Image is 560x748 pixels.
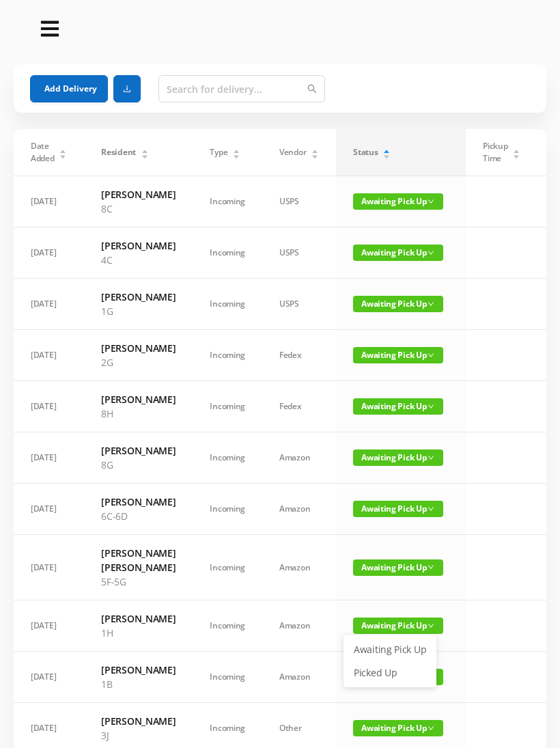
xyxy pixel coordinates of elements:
[101,290,176,304] h6: [PERSON_NAME]
[353,398,443,415] span: Awaiting Pick Up
[513,148,520,152] i: icon: caret-up
[346,639,434,661] a: Awaiting Pick Up
[101,253,176,267] p: 4C
[193,227,262,279] td: Incoming
[262,432,336,484] td: Amazon
[210,146,227,158] span: Type
[262,535,336,600] td: Amazon
[262,652,336,703] td: Amazon
[428,505,434,512] i: icon: down
[101,495,176,509] h6: [PERSON_NAME]
[428,564,434,570] i: icon: down
[14,330,84,381] td: [DATE]
[311,148,319,156] div: Sort
[428,301,434,307] i: icon: down
[14,652,84,703] td: [DATE]
[193,484,262,535] td: Incoming
[383,148,391,152] i: icon: caret-up
[233,148,240,152] i: icon: caret-up
[262,381,336,432] td: Fedex
[233,153,240,157] i: icon: caret-down
[353,720,443,736] span: Awaiting Pick Up
[101,238,176,253] h6: [PERSON_NAME]
[101,202,176,216] p: 8C
[14,535,84,600] td: [DATE]
[428,198,434,205] i: icon: down
[262,484,336,535] td: Amazon
[353,193,443,210] span: Awaiting Pick Up
[101,714,176,728] h6: [PERSON_NAME]
[59,153,67,157] i: icon: caret-down
[101,663,176,677] h6: [PERSON_NAME]
[428,249,434,256] i: icon: down
[193,279,262,330] td: Incoming
[14,279,84,330] td: [DATE]
[14,432,84,484] td: [DATE]
[14,484,84,535] td: [DATE]
[353,296,443,312] span: Awaiting Pick Up
[353,618,443,634] span: Awaiting Pick Up
[262,330,336,381] td: Fedex
[193,535,262,600] td: Incoming
[193,432,262,484] td: Incoming
[232,148,240,156] div: Sort
[353,245,443,261] span: Awaiting Pick Up
[193,176,262,227] td: Incoming
[428,725,434,732] i: icon: down
[101,304,176,318] p: 1G
[262,279,336,330] td: USPS
[14,381,84,432] td: [DATE]
[346,662,434,684] a: Picked Up
[101,677,176,691] p: 1B
[193,600,262,652] td: Incoming
[141,148,149,156] div: Sort
[353,347,443,363] span: Awaiting Pick Up
[512,148,520,156] div: Sort
[141,148,148,152] i: icon: caret-up
[353,501,443,517] span: Awaiting Pick Up
[383,153,391,157] i: icon: caret-down
[353,559,443,576] span: Awaiting Pick Up
[101,187,176,202] h6: [PERSON_NAME]
[101,626,176,640] p: 1H
[428,352,434,359] i: icon: down
[101,611,176,626] h6: [PERSON_NAME]
[382,148,391,156] div: Sort
[101,341,176,355] h6: [PERSON_NAME]
[101,392,176,406] h6: [PERSON_NAME]
[193,330,262,381] td: Incoming
[279,146,306,158] span: Vendor
[101,355,176,370] p: 2G
[353,146,378,158] span: Status
[101,458,176,472] p: 8G
[101,546,176,574] h6: [PERSON_NAME] [PERSON_NAME]
[428,622,434,629] i: icon: down
[262,600,336,652] td: Amazon
[14,227,84,279] td: [DATE]
[513,153,520,157] i: icon: caret-down
[311,153,319,157] i: icon: caret-down
[101,406,176,421] p: 8H
[59,148,67,156] div: Sort
[193,381,262,432] td: Incoming
[141,153,148,157] i: icon: caret-down
[14,600,84,652] td: [DATE]
[428,403,434,410] i: icon: down
[262,227,336,279] td: USPS
[101,509,176,523] p: 6C-6D
[31,140,55,165] span: Date Added
[311,148,319,152] i: icon: caret-up
[483,140,507,165] span: Pickup Time
[353,449,443,466] span: Awaiting Pick Up
[30,75,108,102] button: Add Delivery
[158,75,325,102] input: Search for delivery...
[428,454,434,461] i: icon: down
[101,146,136,158] span: Resident
[307,84,317,94] i: icon: search
[14,176,84,227] td: [DATE]
[193,652,262,703] td: Incoming
[113,75,141,102] button: icon: download
[262,176,336,227] td: USPS
[101,728,176,743] p: 3J
[59,148,67,152] i: icon: caret-up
